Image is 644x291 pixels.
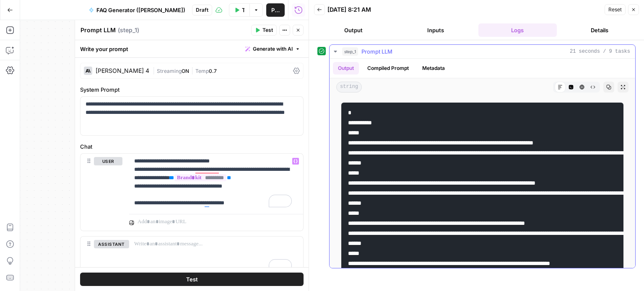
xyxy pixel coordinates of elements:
[118,26,139,34] span: ( step_1 )
[266,3,285,17] button: Publish
[330,59,635,268] div: 21 seconds / 9 tasks
[251,25,277,36] button: Test
[96,6,185,14] span: FAQ Generator ([PERSON_NAME])
[330,45,635,58] button: 21 seconds / 9 tasks
[157,68,182,74] span: Streaming
[242,6,244,14] span: Test Workflow
[129,154,303,211] div: To enrich screen reader interactions, please activate Accessibility in Grammarly extension settings
[396,23,475,37] button: Inputs
[342,47,358,56] span: step_1
[478,23,557,37] button: Logs
[271,6,280,14] span: Publish
[417,62,450,75] button: Metadata
[242,44,304,54] button: Generate with AI
[253,45,293,53] span: Generate with AI
[80,85,304,94] label: System Prompt
[75,40,309,57] div: Write your prompt
[605,4,626,15] button: Reset
[182,68,189,74] span: ON
[80,273,304,286] button: Test
[314,23,393,37] button: Output
[80,154,122,231] div: user
[570,48,630,55] span: 21 seconds / 9 tasks
[229,3,249,17] button: Test Workflow
[362,62,414,75] button: Compiled Prompt
[80,142,304,151] label: Chat
[262,26,273,34] span: Test
[560,23,639,37] button: Details
[153,66,157,75] span: |
[209,68,217,74] span: 0.7
[94,240,129,248] button: assistant
[608,6,622,13] span: Reset
[129,237,297,275] div: To enrich screen reader interactions, please activate Accessibility in Grammarly extension settings
[333,62,359,75] button: Output
[361,47,392,56] span: Prompt LLM
[195,68,209,74] span: Temp
[186,275,198,283] span: Test
[189,66,195,75] span: |
[84,3,190,17] button: FAQ Generator ([PERSON_NAME])
[96,68,149,74] div: [PERSON_NAME] 4
[80,26,116,34] textarea: Prompt LLM
[94,157,122,165] button: user
[336,82,362,93] span: string
[196,6,208,14] span: Draft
